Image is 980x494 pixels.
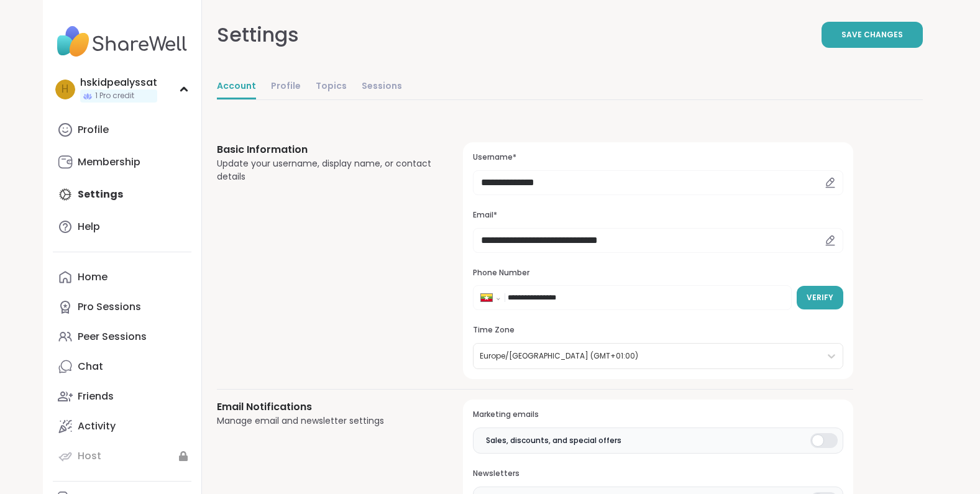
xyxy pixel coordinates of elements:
[217,20,299,50] div: Settings
[80,76,157,89] div: hskidpealyssat
[95,91,134,101] span: 1 Pro credit
[78,419,116,433] div: Activity
[78,449,101,463] div: Host
[473,409,843,420] h3: Marketing emails
[807,292,833,303] span: Verify
[78,300,141,314] div: Pro Sessions
[78,390,114,403] div: Friends
[53,20,191,63] img: ShareWell Nav Logo
[217,75,256,99] a: Account
[53,411,191,441] a: Activity
[841,29,903,40] span: Save Changes
[78,123,109,137] div: Profile
[53,382,191,411] a: Friends
[473,268,843,278] h3: Phone Number
[53,292,191,322] a: Pro Sessions
[53,262,191,292] a: Home
[62,81,68,98] span: h
[316,75,347,99] a: Topics
[53,441,191,471] a: Host
[78,330,147,344] div: Peer Sessions
[271,75,301,99] a: Profile
[78,270,108,284] div: Home
[217,414,434,428] div: Manage email and newsletter settings
[53,212,191,242] a: Help
[78,155,140,169] div: Membership
[53,115,191,145] a: Profile
[53,322,191,352] a: Peer Sessions
[53,352,191,382] a: Chat
[53,147,191,177] a: Membership
[473,210,843,221] h3: Email*
[217,157,434,183] div: Update your username, display name, or contact details
[78,220,100,234] div: Help
[473,469,843,479] h3: Newsletters
[473,152,843,163] h3: Username*
[797,286,843,309] button: Verify
[78,360,103,373] div: Chat
[473,325,843,336] h3: Time Zone
[822,22,923,48] button: Save Changes
[362,75,402,99] a: Sessions
[486,435,621,446] span: Sales, discounts, and special offers
[217,400,434,414] h3: Email Notifications
[217,142,434,157] h3: Basic Information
